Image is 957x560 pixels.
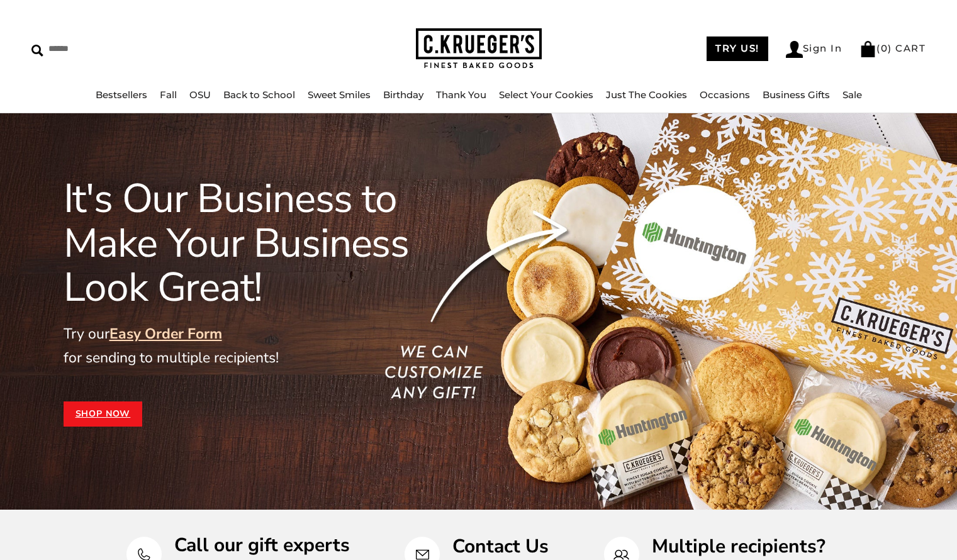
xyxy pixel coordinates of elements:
[109,324,222,344] a: Easy Order Form
[700,89,750,101] a: Occasions
[64,177,464,310] h1: It's Our Business to Make Your Business Look Great!
[64,401,143,427] a: Shop Now
[652,537,831,556] p: Multiple recipients?
[383,89,423,101] a: Birthday
[859,41,876,57] img: Bag
[606,89,687,101] a: Just The Cookies
[707,36,768,61] a: TRY US!
[452,537,549,556] p: Contact Us
[223,89,295,101] a: Back to School
[160,89,177,101] a: Fall
[416,28,542,69] img: C.KRUEGER'S
[31,39,243,59] input: Search
[859,42,926,54] a: (0) CART
[174,535,350,555] p: Call our gift experts
[786,41,803,58] img: Account
[308,89,371,101] a: Sweet Smiles
[499,89,593,101] a: Select Your Cookies
[786,41,842,58] a: Sign In
[842,89,862,101] a: Sale
[881,42,888,54] span: 0
[64,322,464,370] p: Try our for sending to multiple recipients!
[31,45,43,57] img: Search
[436,89,486,101] a: Thank You
[96,89,147,101] a: Bestsellers
[763,89,830,101] a: Business Gifts
[189,89,211,101] a: OSU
